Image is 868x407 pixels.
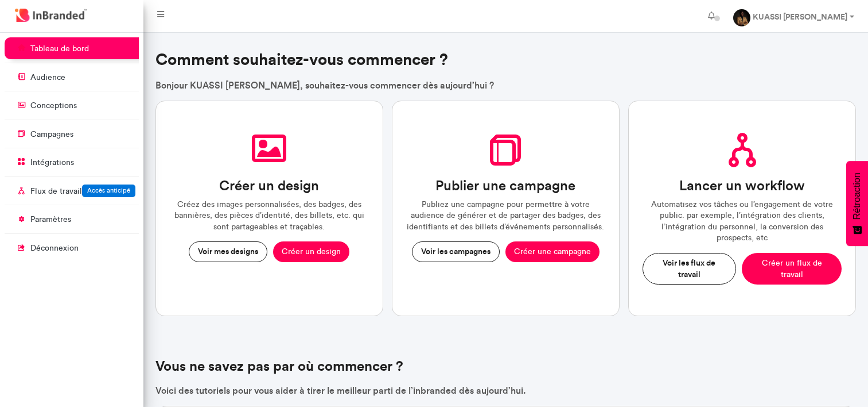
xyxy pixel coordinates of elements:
a: Flux de travailAccès anticipé [5,180,145,202]
h3: Publier une campagne [435,178,575,194]
p: déconnexion [30,243,79,254]
span: Rétroaction [852,172,862,220]
p: Conceptions [30,100,77,112]
p: Voici des tutoriels pour vous aider à tirer le meilleur parti de l’inbranded dès aujourd’hui. [155,384,857,397]
span: Accès anticipé [87,186,130,194]
p: Intégrations [30,157,74,168]
p: audience [30,72,65,83]
p: Flux de travail [30,186,82,197]
a: audience [5,66,145,88]
button: Créer un flux de travail [742,253,842,285]
p: Bonjour KUASSI [PERSON_NAME], souhaitez-vous commencer dès aujourd’hui ? [155,79,857,91]
button: Créer une campagne [505,241,600,262]
a: Paramètres [5,208,145,230]
a: Conceptions [5,94,145,116]
img: Profil DP [733,9,750,26]
h4: Vous ne savez pas par où commencer ? [155,358,857,375]
a: Campagnes [5,123,145,145]
a: tableau de bord [5,37,145,59]
button: Voir les flux de travail [643,253,735,285]
p: Campagnes [30,129,73,140]
button: Feedback - Voir l’enquête [846,161,868,246]
a: KUASSI [PERSON_NAME] [724,5,863,28]
img: InBranded Logo [12,6,89,25]
h3: Lancer un workflow [679,178,805,194]
p: tableau de bord [30,43,89,55]
button: Voir mes designs [189,241,267,262]
h3: Comment souhaitez-vous commencer ? [155,50,857,70]
button: Voir les campagnes [412,241,500,262]
p: Créez des images personnalisées, des badges, des bannières, des pièces d’identité, des billets, e... [170,199,369,233]
p: Paramètres [30,214,71,225]
strong: KUASSI [PERSON_NAME] [753,11,847,22]
a: Intégrations [5,151,145,173]
button: Créer un design [273,241,349,262]
p: Automatisez vos tâches ou l’engagement de votre public. par exemple, l’intégration des clients, l... [643,199,842,244]
h3: Créer un design [219,178,319,194]
p: Publiez une campagne pour permettre à votre audience de générer et de partager des badges, des id... [406,199,605,233]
